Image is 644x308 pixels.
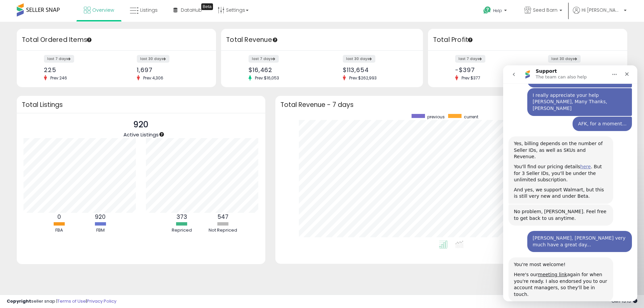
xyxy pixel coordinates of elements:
[57,213,61,221] b: 0
[35,206,64,212] a: meeting link
[464,114,478,120] span: current
[548,55,581,63] label: last 30 days
[343,66,411,73] div: $113,654
[11,196,105,203] div: You're most welcome!
[343,55,375,63] label: last 30 days
[181,7,202,13] span: DataHub
[57,298,86,304] a: Terms of Use
[427,114,445,120] span: previous
[249,66,317,73] div: $16,462
[249,55,279,63] label: last 7 days
[44,55,74,63] label: last 7 days
[272,37,278,43] div: Tooltip anchor
[11,206,105,232] div: Here's our again for when you're ready. I also endorsed you to our account managers, so they'll b...
[86,37,92,43] div: Tooltip anchor
[92,7,114,13] span: Overview
[123,131,159,138] span: Active Listings
[582,7,622,13] span: Hi [PERSON_NAME]
[346,75,380,81] span: Prev: $262,993
[5,192,110,236] div: You're most welcome!Here's ourmeeting linkagain for when you're ready. I also endorsed you to our...
[140,75,167,81] span: Prev: 4,306
[176,213,187,221] b: 373
[162,227,202,234] div: Repriced
[47,75,70,81] span: Prev: 246
[123,118,159,131] p: 920
[80,227,120,234] div: FBM
[137,66,204,73] div: 1,697
[22,102,260,107] h3: Total Listings
[140,7,158,13] span: Listings
[7,298,116,305] div: seller snap | |
[467,37,473,43] div: Tooltip anchor
[95,213,106,221] b: 920
[159,131,165,137] div: Tooltip anchor
[433,35,622,45] h3: Total Profit
[458,75,484,81] span: Prev: $377
[280,102,622,107] h3: Total Revenue - 7 days
[137,55,169,63] label: last 30 days
[252,75,282,81] span: Prev: $16,053
[201,3,213,10] div: Tooltip anchor
[455,66,523,73] div: -$397
[203,227,243,234] div: Not Repriced
[22,35,211,45] h3: Total Ordered Items
[533,7,557,13] span: Seed Barn
[493,8,502,13] span: Help
[87,298,116,304] a: Privacy Policy
[44,66,111,73] div: 225
[7,298,31,304] strong: Copyright
[39,227,79,234] div: FBA
[478,1,514,22] a: Help
[218,213,228,221] b: 547
[483,6,491,14] i: Get Help
[573,7,627,22] a: Hi [PERSON_NAME]
[503,65,637,301] iframe: Intercom live chat
[226,35,418,45] h3: Total Revenue
[5,192,129,242] div: Adam says…
[455,55,485,63] label: last 7 days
